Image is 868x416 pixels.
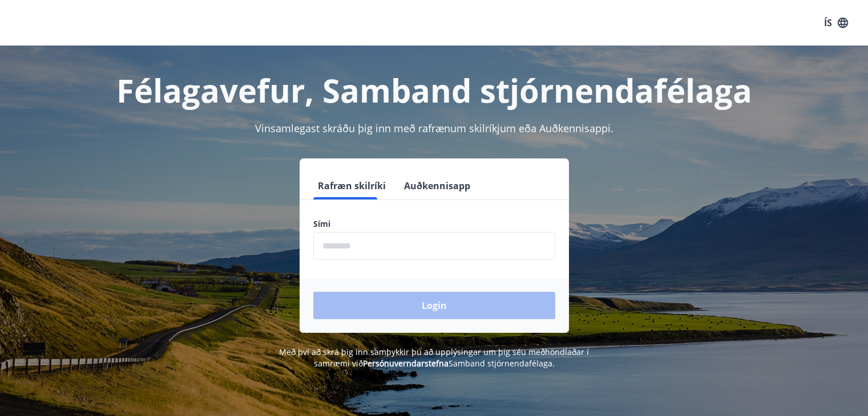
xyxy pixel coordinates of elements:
span: Vinsamlegast skráðu þig inn með rafrænum skilríkjum eða Auðkennisappi. [255,121,613,135]
label: Sími [313,218,555,230]
button: ÍS [818,13,854,33]
button: Rafræn skilríki [313,172,390,199]
span: Með því að skrá þig inn samþykkir þú að upplýsingar um þig séu meðhöndlaðar í samræmi við Samband... [279,346,589,369]
button: Auðkennisapp [399,172,475,199]
h1: Félagavefur, Samband stjórnendafélaga [37,68,831,112]
a: Persónuverndarstefna [363,358,449,369]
